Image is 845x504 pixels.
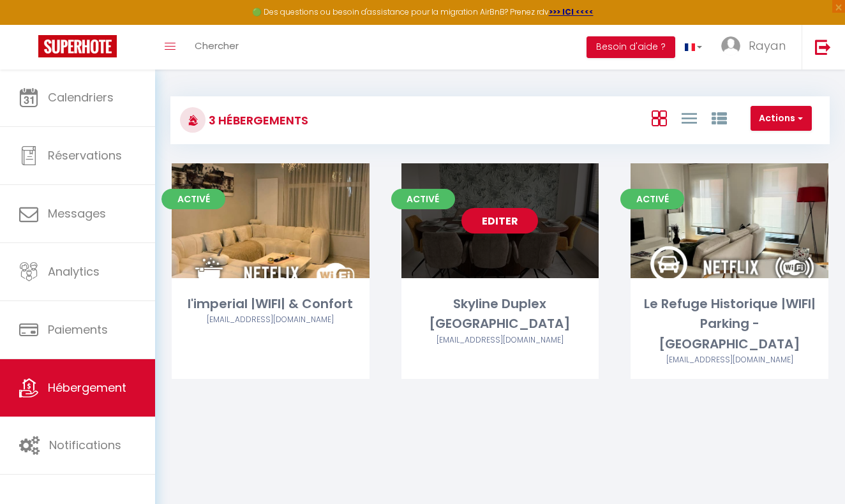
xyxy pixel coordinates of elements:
[48,322,108,337] span: Paiements
[48,205,106,221] span: Messages
[401,294,599,334] div: Skyline Duplex [GEOGRAPHIC_DATA]
[587,36,675,58] button: Besoin d'aide ?
[712,25,802,70] a: ... Rayan
[631,354,828,366] div: Airbnb
[749,38,786,54] span: Rayan
[391,189,455,209] span: Activé
[631,294,828,354] div: Le Refuge Historique |WIFI| Parking - [GEOGRAPHIC_DATA]
[172,314,370,326] div: Airbnb
[48,147,122,163] span: Réservations
[549,6,594,17] a: >>> ICI <<<<
[48,263,100,279] span: Analytics
[815,39,831,55] img: logout
[401,334,599,346] div: Airbnb
[48,89,114,105] span: Calendriers
[172,294,370,314] div: l'imperial |WIFI| & Confort
[206,106,308,135] h3: 3 Hébergements
[461,208,538,233] a: Editer
[185,25,248,70] a: Chercher
[48,380,126,396] span: Hébergement
[751,106,812,131] button: Actions
[721,36,740,56] img: ...
[38,35,117,57] img: Super Booking
[195,39,239,52] span: Chercher
[712,107,727,128] a: Vue par Groupe
[652,107,667,128] a: Vue en Box
[161,189,225,209] span: Activé
[620,189,684,209] span: Activé
[682,107,697,128] a: Vue en Liste
[49,437,121,453] span: Notifications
